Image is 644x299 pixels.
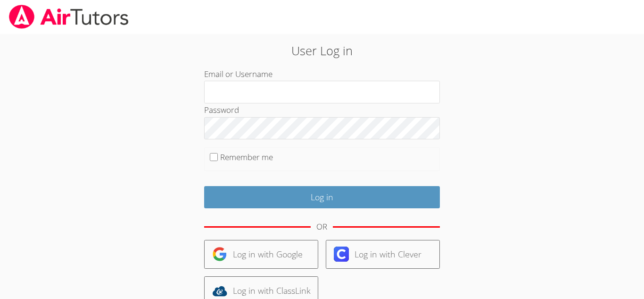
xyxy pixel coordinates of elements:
[316,220,327,234] div: OR
[148,42,496,60] h2: User Log in
[204,68,272,79] label: Email or Username
[212,247,227,262] img: google-logo-50288ca7cdecda66e5e0955fdab243c47b7ad437acaf1139b6f446037453330a.svg
[204,186,440,208] input: Log in
[334,247,349,262] img: clever-logo-6eab21bc6e7a338710f1a6ff85c0baf02591cd810cc4098c63d3a4b26e2feb20.svg
[220,152,273,162] label: Remember me
[212,283,227,299] img: classlink-logo-d6bb404cc1216ec64c9a2012d9dc4662098be43eaf13dc465df04b49fa7ab582.svg
[8,5,130,29] img: airtutors_banner-c4298cdbf04f3fff15de1276eac7730deb9818008684d7c2e4769d2f7ddbe033.png
[326,240,440,269] a: Log in with Clever
[204,240,318,269] a: Log in with Google
[204,104,239,115] label: Password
